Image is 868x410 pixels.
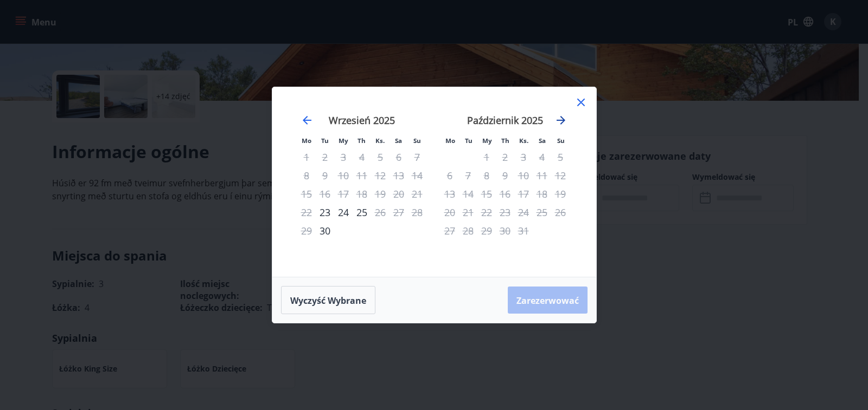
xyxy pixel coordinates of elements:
td: Niedostępne. Poniedziałek, 15 września 2025 r. [297,185,316,203]
font: Mo [445,136,455,145]
font: Th [501,136,509,145]
td: Niedostępne. Poniedziałek, 13 października 2025 r. [441,185,459,203]
div: Kalendarz [285,100,583,264]
td: Niedostępne. Środa, 15 października 2025 r. [477,185,496,203]
td: Niedostępne. Sobota, 6 września 2025 r. [390,148,408,166]
td: Wybierz środę, 24 września 2025 r. jako datę zameldowania. Jest dostępna. [334,203,353,222]
td: Niedostępne. Poniedziałek, 22 września 2025 r. [297,203,316,222]
font: Ks. [519,136,528,145]
td: Niedostępne. Piątek, 24 października 2025 r. [514,203,533,222]
td: Wybierz czwartek, 25 września 2025 r., jako datę zameldowania. Jest dostępna. [353,203,371,222]
td: Niedostępne. Niedziela, 19 października 2025 r. [551,185,570,203]
td: Niedostępne. Wtorek, 7 października 2025 r. [459,166,477,185]
td: Niedostępne. Wtorek, 14 października 2025 r. [459,185,477,203]
td: Niedostępne. Sobota, 18 października 2025 r. [533,185,551,203]
button: Wyczyść wybrane [281,286,375,314]
font: Październik 2025 [467,114,543,127]
td: Niedostępne. Sobota, 13 września 2025 r. [390,166,408,185]
td: Niedostępne. Wtorek, 16 września 2025 r. [316,185,334,203]
font: Wrzesień 2025 [329,114,395,127]
font: Mo [302,136,311,145]
td: Niedostępne. Wtorek, 9 września 2025 r. [316,166,334,185]
td: Niedostępne. Piątek, 5 września 2025 r. [371,148,390,166]
td: Niedostępne. Sobota, 20 września 2025 r. [390,185,408,203]
font: 24 [338,206,349,219]
td: Niedostępne. Piątek, 26 września 2025 r. [371,203,390,222]
font: 26 [375,206,386,219]
td: Niedostępne. Poniedziałek, 20 października 2025 r. [441,203,459,222]
td: Niedostępne. Czwartek, 9 października 2025 r. [496,166,514,185]
td: Niedostępne. Niedziela, 28 września 2025 r. [408,203,426,222]
div: Możliwość tylko wymeldowania [477,148,496,166]
td: Niedostępne. Niedziela, 14 września 2025 r. [408,166,426,185]
font: My [339,136,348,145]
td: Niedostępne. Środa, 8 października 2025 r. [477,166,496,185]
td: Wybierz wtorek, 23 września 2025 r. jako datę zameldowania. Jest dostępna. [316,203,334,222]
font: Su [557,136,565,145]
td: Niedostępne. Poniedziałek, 6 października 2025 r. [441,166,459,185]
td: Niedostępne. Czwartek, 2 października 2025 r. [496,148,514,166]
td: Niedostępne. Piątek, 17 października 2025 r. [514,185,533,203]
td: Niedostępne. Poniedziałek, 27 października 2025 r. [441,222,459,240]
td: Niedostępne. Środa, 22 października 2025 r. [477,203,496,222]
font: Ks. [375,136,385,145]
td: Wybierz wtorek, 30 września 2025 r. jako datę zameldowania. Jest dostępna. [316,222,334,240]
td: Niedostępne. Piątek, 3 października 2025 r. [514,148,533,166]
font: 25 [356,206,367,219]
td: Niedostępne. Czwartek, 16 października 2025 r. [496,185,514,203]
td: Niedostępne. Sobota, 25 października 2025 r. [533,203,551,222]
font: 23 [320,206,330,219]
font: Wyczyść wybrane [290,295,366,307]
font: 1 [484,151,489,164]
font: Th [358,136,366,145]
td: Niedostępne. Piątek, 12 września 2025 r. [371,166,390,185]
td: Niedostępne. Czwartek, 23 października 2025 r. [496,203,514,222]
td: Niedostępne. Czwartek, 30 października 2025 r. [496,222,514,240]
td: Niedostępne. Sobota, 27 września 2025 r. [390,203,408,222]
div: Możliwość tylko wymeldowania [371,203,390,222]
font: 30 [320,224,330,237]
div: Przejdź wstecz, aby przejść do poprzedniego miesiąca. [301,114,314,127]
td: Niedostępne. Czwartek, 11 września 2025 r. [353,166,371,185]
font: Tu [465,136,473,145]
td: Niedostępne. Poniedziałek, 29 września 2025 r. [297,222,316,240]
td: Niedostępne. Piątek, 31 października 2025 r. [514,222,533,240]
font: My [482,136,492,145]
td: Niedostępne. Niedziela, 5 października 2025 r. [551,148,570,166]
td: Niedostępne. Wtorek, 21 października 2025 r. [459,203,477,222]
td: Niedostępne. Niedziela, 21 września 2025 r. [408,185,426,203]
td: Niedostępne. Środa, 1 października 2025 r. [477,148,496,166]
font: Tu [321,136,329,145]
td: Niedostępne. Czwartek, 18 września 2025 r. [353,185,371,203]
td: Niedostępne. Sobota, 4 października 2025 r. [533,148,551,166]
div: Przejdź dalej, aby przejść do następnego miesiąca. [554,114,567,127]
td: Niedostępne. Sobota, 11 października 2025 r. [533,166,551,185]
td: Niedostępne. Środa, 29 października 2025 r. [477,222,496,240]
div: Dostępne jest tylko zameldowanie [316,203,334,222]
td: Niedostępne. Niedziela, 26 października 2025 r. [551,203,570,222]
td: Niedostępne. Poniedziałek, 1 września 2025 r. [297,148,316,166]
td: Niedostępne. Poniedziałek, 8 września 2025 r. [297,166,316,185]
font: Sa [395,136,402,145]
div: Dostępne jest tylko zameldowanie [316,222,334,240]
td: Niedostępne. Środa, 17 września 2025 r. [334,185,353,203]
td: Niedostępne. Środa, 10 września 2025 r. [334,166,353,185]
td: Niedostępne. Wtorek, 2 września 2025 r. [316,148,334,166]
font: Sa [539,136,546,145]
td: Niedostępne. Niedziela, 12 października 2025 r. [551,166,570,185]
font: Su [413,136,421,145]
td: Niedostępne. Środa, 3 września 2025 r. [334,148,353,166]
td: Niedostępne. Piątek, 19 września 2025 r. [371,185,390,203]
td: Niedostępne. Piątek, 10 października 2025 r. [514,166,533,185]
td: Niedostępne. Wtorek, 28 października 2025 r. [459,222,477,240]
td: Niedostępne. Niedziela, 7 września 2025 r. [408,148,426,166]
td: Niedostępne. Czwartek, 4 września 2025 r. [353,148,371,166]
